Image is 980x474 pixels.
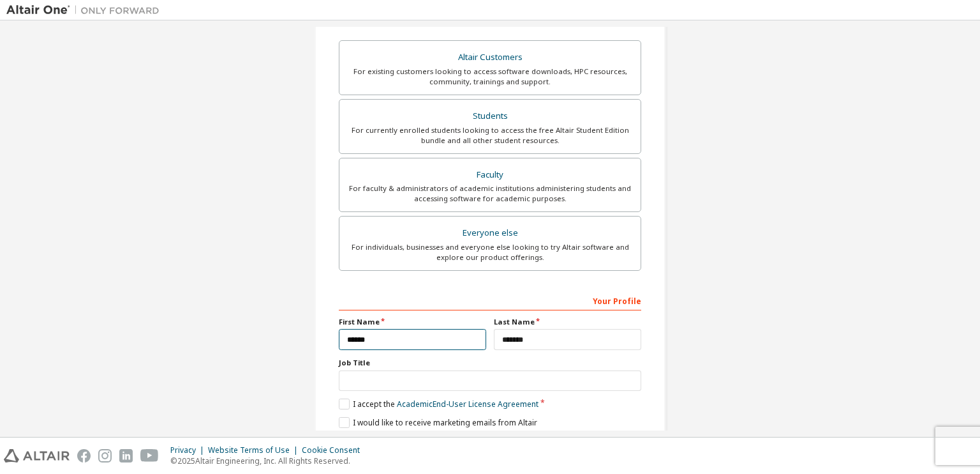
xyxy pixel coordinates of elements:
div: For existing customers looking to access software downloads, HPC resources, community, trainings ... [347,66,633,87]
div: Everyone else [347,224,633,242]
div: Privacy [170,445,208,455]
label: Job Title [339,358,641,368]
img: facebook.svg [77,449,91,463]
a: Academic End-User License Agreement [397,399,538,409]
img: altair_logo.svg [4,449,70,463]
img: Altair One [6,4,166,17]
div: Faculty [347,166,633,184]
label: I would like to receive marketing emails from Altair [339,417,537,428]
div: For individuals, businesses and everyone else looking to try Altair software and explore our prod... [347,242,633,263]
div: Cookie Consent [302,445,367,455]
label: I accept the [339,399,538,409]
label: First Name [339,317,486,327]
img: instagram.svg [98,449,112,463]
img: linkedin.svg [119,449,133,463]
img: youtube.svg [140,449,159,463]
p: © 2025 Altair Engineering, Inc. All Rights Reserved. [170,455,367,466]
div: Your Profile [339,290,641,310]
div: Website Terms of Use [208,445,302,455]
label: Last Name [494,317,641,327]
div: Altair Customers [347,49,633,66]
div: For currently enrolled students looking to access the free Altair Student Edition bundle and all ... [347,125,633,146]
div: Students [347,107,633,125]
div: For faculty & administrators of academic institutions administering students and accessing softwa... [347,183,633,204]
